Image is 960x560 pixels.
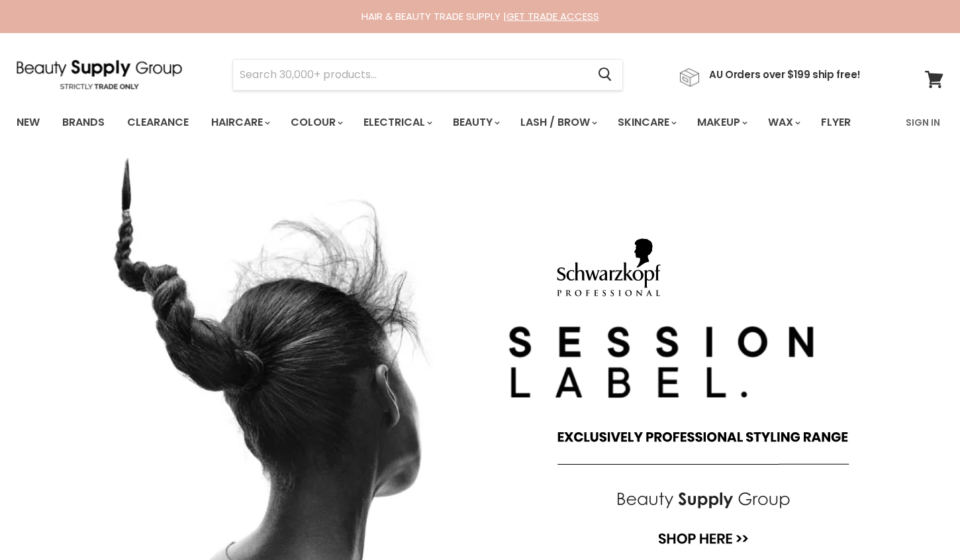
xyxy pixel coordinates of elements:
a: Lash / Brow [510,109,605,136]
input: Search [233,60,587,90]
a: Clearance [117,109,199,136]
a: Haircare [201,109,278,136]
iframe: Gorgias live chat messenger [894,498,947,547]
button: Search [587,60,622,90]
a: Beauty [443,109,508,136]
a: Wax [758,109,808,136]
a: Colour [281,109,351,136]
a: Brands [52,109,115,136]
a: Sign In [898,109,948,136]
a: New [7,109,50,136]
a: GET TRADE ACCESS [506,9,599,23]
form: Product [232,59,623,91]
a: Electrical [354,109,440,136]
a: Makeup [687,109,755,136]
a: Skincare [608,109,685,136]
ul: Main menu [7,103,879,142]
a: Flyer [811,109,861,136]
